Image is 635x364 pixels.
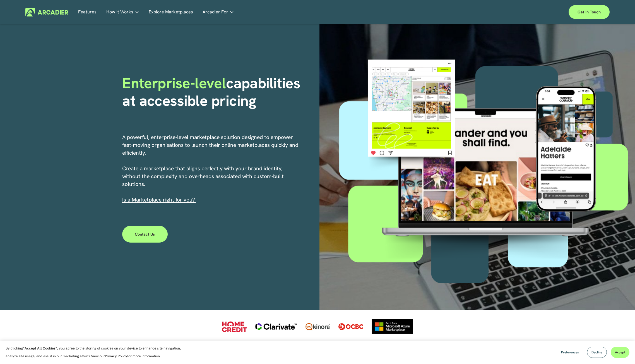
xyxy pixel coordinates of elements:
button: Preferences [557,347,583,358]
span: I [122,196,195,203]
img: Arcadier [25,8,68,16]
a: Features [78,8,97,16]
a: s a Marketplace right for you? [124,196,195,203]
button: Decline [587,347,607,358]
span: Arcadier For [203,8,228,16]
span: Enterprise-level [122,73,226,93]
span: How It Works [106,8,133,16]
p: A powerful, enterprise-level marketplace solution designed to empower fast-moving organisations t... [122,133,299,204]
a: folder dropdown [203,8,234,16]
strong: “Accept All Cookies” [23,346,57,351]
iframe: Chat Widget [607,337,635,364]
span: Decline [591,350,602,355]
a: Explore Marketplaces [149,8,193,16]
a: Get in touch [569,5,610,19]
p: By clicking , you agree to the storing of cookies on your device to enhance site navigation, anal... [6,344,187,360]
a: Contact Us [122,226,168,243]
a: Privacy Policy [105,354,127,358]
span: Preferences [561,350,579,355]
a: folder dropdown [106,8,139,16]
strong: capabilities at accessible pricing [122,73,304,110]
